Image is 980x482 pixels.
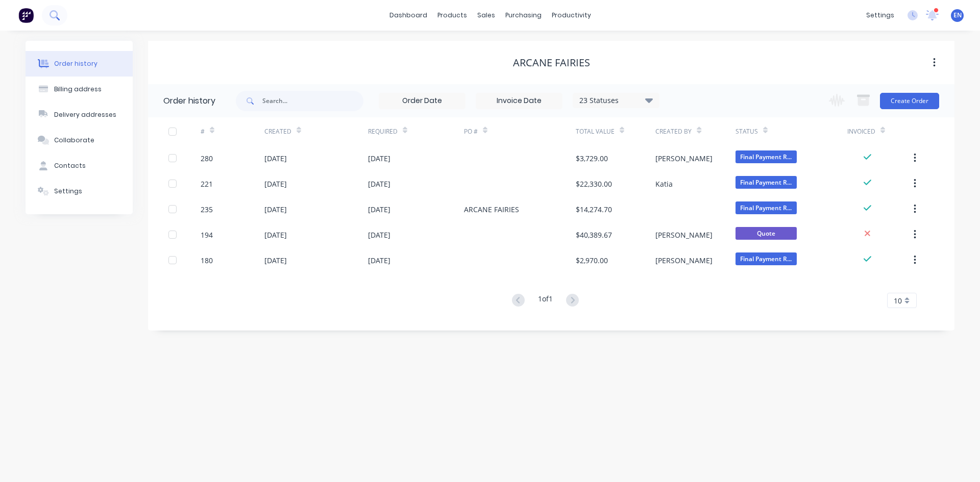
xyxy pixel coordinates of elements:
div: Created By [655,117,735,145]
div: Required [368,117,464,145]
div: $22,330.00 [576,179,612,189]
button: Settings [26,179,133,204]
div: [DATE] [368,255,390,266]
div: [DATE] [368,179,390,189]
span: Final Payment R... [736,252,797,265]
div: productivity [547,8,596,23]
div: [DATE] [264,255,287,266]
div: 180 [201,255,213,266]
div: PO # [464,127,478,136]
button: Create Order [880,93,939,109]
button: Order history [26,51,133,77]
div: [DATE] [264,179,287,189]
div: Status [736,127,758,136]
div: PO # [464,117,576,145]
span: Final Payment R... [736,150,797,163]
div: $2,970.00 [576,255,608,266]
span: 10 [894,295,902,306]
div: purchasing [500,8,547,23]
button: Collaborate [26,128,133,153]
div: $14,274.70 [576,204,612,215]
div: Collaborate [54,136,94,145]
div: [DATE] [264,230,287,240]
input: Search... [262,91,363,111]
img: Factory [18,8,34,23]
div: # [201,117,264,145]
div: [DATE] [368,204,390,215]
span: Quote [736,227,797,240]
div: ARCANE FAIRIES [513,57,590,69]
div: 221 [201,179,213,189]
div: # [201,127,205,136]
div: [DATE] [368,153,390,164]
div: Total Value [576,117,655,145]
div: Total Value [576,127,615,136]
div: 280 [201,153,213,164]
div: Status [736,117,847,145]
div: [PERSON_NAME] [655,153,713,164]
div: sales [472,8,500,23]
input: Order Date [379,93,465,109]
div: Invoiced [847,127,875,136]
div: $3,729.00 [576,153,608,164]
span: EN [953,11,962,20]
div: Delivery addresses [54,110,116,119]
button: Delivery addresses [26,102,133,128]
div: $40,389.67 [576,230,612,240]
input: Invoice Date [476,93,562,109]
div: Created By [655,127,692,136]
button: Contacts [26,153,133,179]
a: dashboard [384,8,432,23]
div: products [432,8,472,23]
div: Order history [54,59,97,68]
div: 1 of 1 [538,293,553,308]
div: Created [264,127,291,136]
div: Katia [655,179,673,189]
div: [DATE] [368,230,390,240]
div: settings [861,8,899,23]
div: [DATE] [264,204,287,215]
span: Final Payment R... [736,201,797,214]
div: [PERSON_NAME] [655,255,713,266]
div: 235 [201,204,213,215]
div: Required [368,127,398,136]
div: 23 Statuses [573,95,659,106]
div: ARCANE FAIRIES [464,204,519,215]
div: 194 [201,230,213,240]
span: Final Payment R... [736,176,797,189]
div: [DATE] [264,153,287,164]
div: Invoiced [847,117,911,145]
div: Order history [163,95,215,107]
div: Contacts [54,161,86,170]
div: Settings [54,187,82,196]
div: Billing address [54,85,102,94]
div: [PERSON_NAME] [655,230,713,240]
div: Created [264,117,368,145]
button: Billing address [26,77,133,102]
